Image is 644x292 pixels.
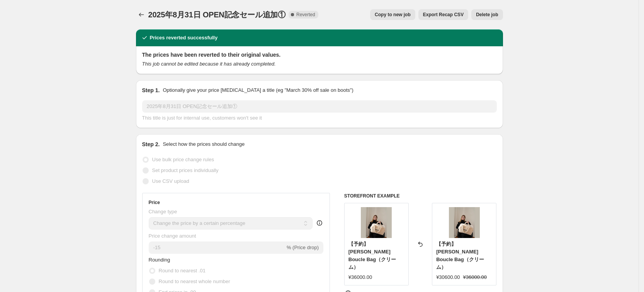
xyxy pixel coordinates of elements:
button: Delete job [471,9,503,20]
h2: Step 2. [142,140,160,148]
i: This job cannot be edited because it has already completed. [142,61,276,67]
span: Use bulk price change rules [152,157,214,162]
strike: ¥36000.00 [463,273,487,281]
div: ¥36000.00 [348,273,372,281]
span: Round to nearest .01 [159,268,206,273]
span: Delete job [476,12,498,18]
span: 【予約】[PERSON_NAME] Boucle Bag（クリーム） [436,241,484,270]
h6: STOREFRONT EXAMPLE [344,193,497,199]
span: Copy to new job [375,12,411,18]
button: Copy to new job [370,9,415,20]
img: CTC-TEDDY-04_80x.png [361,207,392,238]
span: This title is just for internal use, customers won't see it [142,115,262,121]
span: Rounding [149,257,170,263]
span: Export Recap CSV [423,12,464,18]
button: Price change jobs [136,9,147,20]
h2: Step 1. [142,86,160,94]
span: Price change amount [149,233,196,239]
p: Optionally give your price [MEDICAL_DATA] a title (eg "March 30% off sale on boots") [163,86,353,94]
span: 【予約】[PERSON_NAME] Boucle Bag（クリーム） [348,241,396,270]
span: 2025年8月31日 OPEN記念セール追加① [148,10,286,19]
h2: The prices have been reverted to their original values. [142,51,497,59]
span: Set product prices individually [152,167,219,173]
div: help [316,219,323,227]
h2: Prices reverted successfully [150,34,218,42]
span: Round to nearest whole number [159,278,230,284]
span: % (Price drop) [287,245,319,250]
button: Export Recap CSV [418,9,468,20]
span: Reverted [296,12,315,18]
p: Select how the prices should change [163,140,245,148]
input: 30% off holiday sale [142,100,497,113]
span: Change type [149,209,177,214]
span: Use CSV upload [152,178,189,184]
input: -15 [149,241,285,254]
div: ¥30600.00 [436,273,460,281]
h3: Price [149,199,160,206]
img: CTC-TEDDY-04_80x.png [449,207,480,238]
